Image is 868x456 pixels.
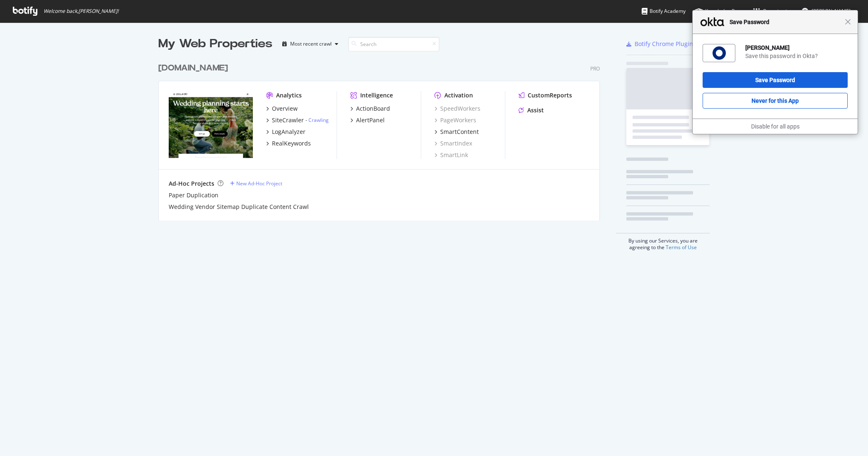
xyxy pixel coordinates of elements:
[752,7,795,15] div: Organizations
[350,116,385,124] a: AlertPanel
[713,46,726,60] img: xQKtckAAAAGSURBVAMAyTYhgYvh9ZUAAAAASUVORK5CYII=
[626,40,693,48] a: Botify Chrome Plugin
[751,123,800,130] a: Disable for all apps
[44,8,119,15] span: Welcome back, [PERSON_NAME] !
[236,180,282,187] div: New Ad-Hoc Project
[795,5,864,18] button: [PERSON_NAME]
[266,116,329,124] a: SiteCrawler- Crawling
[635,40,693,48] div: Botify Chrome Plugin
[169,179,214,188] div: Ad-Hoc Projects
[519,91,572,99] a: CustomReports
[703,72,848,88] button: Save Password
[158,52,606,221] div: grid
[272,116,304,124] div: SiteCrawler
[703,93,848,109] button: Never for this App
[360,91,393,99] div: Intelligence
[519,106,544,114] a: Assist
[169,203,309,211] a: Wedding Vendor Sitemap Duplicate Content Crawl
[527,106,544,114] div: Assist
[266,139,311,148] a: RealKeywords
[434,104,480,113] a: SpeedWorkers
[279,37,342,51] button: Most recent crawl
[812,7,851,15] span: Stephane Bailliez
[845,19,851,25] span: Close
[745,52,848,60] div: Save this password in Okta?
[590,65,600,72] div: Pro
[158,62,228,74] div: [DOMAIN_NAME]
[348,37,439,51] input: Search
[642,7,686,15] div: Botify Academy
[444,91,473,99] div: Activation
[158,36,272,52] div: My Web Properties
[616,233,710,251] div: By using our Services, you are agreeing to the
[350,104,390,113] a: ActionBoard
[434,116,476,124] a: PageWorkers
[290,41,332,46] div: Most recent crawl
[695,7,743,15] div: Knowledge Base
[745,44,848,51] div: [PERSON_NAME]
[666,244,697,251] a: Terms of Use
[434,128,479,136] a: SmartContent
[272,139,311,148] div: RealKeywords
[356,116,385,124] div: AlertPanel
[158,62,231,74] a: [DOMAIN_NAME]
[266,128,305,136] a: LogAnalyzer
[434,151,468,159] a: SmartLink
[230,180,282,187] a: New Ad-Hoc Project
[434,139,472,148] a: SmartIndex
[169,91,253,158] img: zola.com
[266,104,298,113] a: Overview
[725,17,845,27] span: Save Password
[308,116,329,124] a: Crawling
[272,128,305,136] div: LogAnalyzer
[305,116,329,124] div: -
[272,104,298,113] div: Overview
[169,191,218,199] a: Paper Duplication
[528,91,572,99] div: CustomReports
[356,104,390,113] div: ActionBoard
[276,91,302,99] div: Analytics
[440,128,479,136] div: SmartContent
